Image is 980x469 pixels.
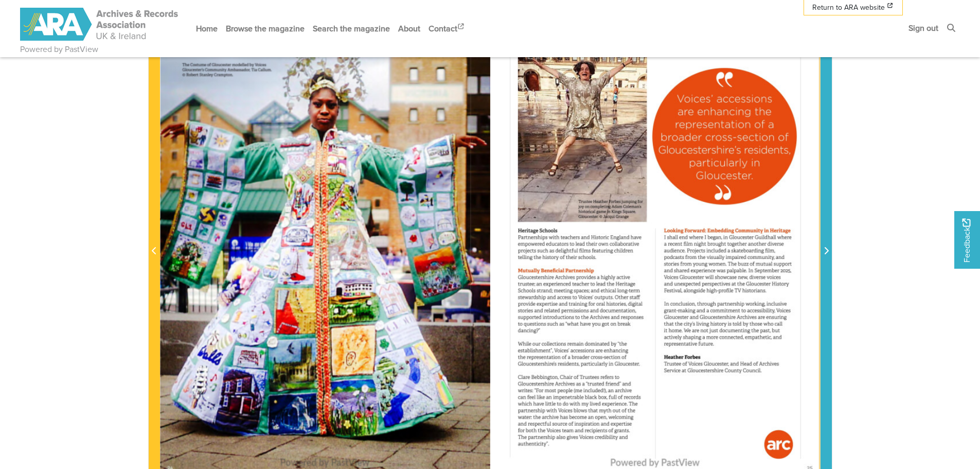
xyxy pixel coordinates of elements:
[954,211,980,269] a: Would you like to provide feedback?
[960,218,973,262] span: Feedback
[222,15,309,42] a: Browse the magazine
[309,15,394,42] a: Search the magazine
[20,43,98,56] a: Powered by PastView
[192,15,222,42] a: Home
[904,14,942,42] a: Sign out
[20,2,180,47] a: ARA - ARC Magazine | Powered by PastView logo
[424,15,470,42] a: Contact
[812,2,885,13] span: Return to ARA website
[20,8,180,41] img: ARA - ARC Magazine | Powered by PastView
[394,15,424,42] a: About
